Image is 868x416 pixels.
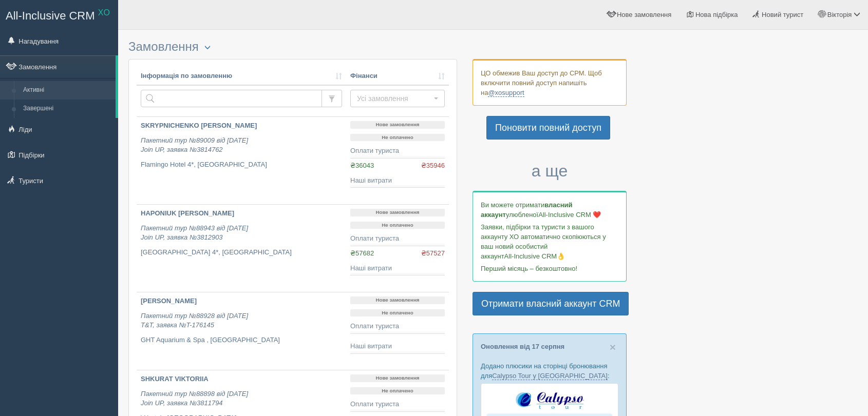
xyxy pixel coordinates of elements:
p: Додано плюсики на сторінці бронювання для : [481,361,618,381]
p: Нове замовлення [350,296,445,304]
p: GHT Aquarium & Spa , [GEOGRAPHIC_DATA] [141,335,342,345]
p: Нове замовлення [350,121,445,129]
input: Пошук за номером замовлення, ПІБ або паспортом туриста [141,90,322,107]
a: Фінанси [350,71,445,81]
a: Оновлення від 17 серпня [481,343,564,350]
span: Усі замовлення [357,93,431,104]
i: Пакетний тур №88898 від [DATE] Join UP, заявка №3811794 [141,390,248,407]
b: SHKURAT VIKTORIIA [141,375,209,383]
p: Не оплачено [350,222,445,229]
span: ₴57527 [421,249,445,259]
div: ЦО обмежив Ваш доступ до СРМ. Щоб включити повний доступ напишіть на [473,59,627,106]
a: SKRYPNICHENKO [PERSON_NAME] Пакетний тур №89009 від [DATE]Join UP, заявка №3814762 Flamingo Hotel... [137,117,346,204]
sup: XO [98,8,110,17]
a: Отримати власний аккаунт CRM [473,292,629,315]
span: ₴36043 [350,162,374,169]
a: HAPONIUK [PERSON_NAME] Пакетний тур №88943 від [DATE]Join UP, заявка №3812903 [GEOGRAPHIC_DATA] 4... [137,205,346,292]
a: [PERSON_NAME] Пакетний тур №88928 від [DATE]T&T, заявка №T-176145 GHT Aquarium & Spa , [GEOGRAPHI... [137,292,346,370]
span: × [610,341,616,353]
p: Flamingo Hotel 4*, [GEOGRAPHIC_DATA] [141,160,342,170]
h3: а ще [473,162,627,180]
button: Close [610,342,616,352]
p: Заявки, підбірки та туристи з вашого аккаунту ХО автоматично скопіюються у ваш новий особистий ак... [481,222,618,261]
p: Ви можете отримати улюбленої [481,200,618,220]
button: Усі замовлення [350,90,445,107]
a: Поновити повний доступ [486,116,610,140]
div: Оплати туриста [350,400,445,409]
div: Оплати туриста [350,234,445,244]
p: Не оплачено [350,309,445,317]
div: Оплати туриста [350,146,445,156]
p: Не оплачено [350,387,445,395]
b: [PERSON_NAME] [141,297,197,305]
span: Новий турист [762,11,803,18]
span: ₴35946 [421,161,445,171]
i: Пакетний тур №88928 від [DATE] T&T, заявка №T-176145 [141,312,248,329]
p: Нове замовлення [350,374,445,382]
a: Інформація по замовленню [141,71,342,81]
span: ₴57682 [350,249,374,257]
span: Вікторія [827,11,852,18]
span: All-Inclusive CRM👌 [504,252,565,260]
a: @xosupport [488,89,524,97]
p: Нове замовлення [350,209,445,216]
a: Calypso Tour у [GEOGRAPHIC_DATA] [492,372,608,380]
div: Наші витрати [350,176,445,186]
i: Пакетний тур №89009 від [DATE] Join UP, заявка №3814762 [141,136,248,154]
p: Перший місяць – безкоштовно! [481,264,618,273]
a: Активні [18,81,116,100]
b: власний аккаунт [481,201,573,219]
a: Завершені [18,100,116,118]
div: Оплати туриста [350,322,445,331]
a: All-Inclusive CRM XO [1,1,118,29]
span: Нове замовлення [617,11,671,18]
span: All-Inclusive CRM ❤️ [538,211,601,219]
span: All-Inclusive CRM [6,9,95,22]
span: Нова підбірка [695,11,738,18]
b: HAPONIUK [PERSON_NAME] [141,209,234,217]
h3: Замовлення [128,40,457,54]
i: Пакетний тур №88943 від [DATE] Join UP, заявка №3812903 [141,224,248,242]
p: Не оплачено [350,134,445,142]
div: Наші витрати [350,264,445,273]
p: [GEOGRAPHIC_DATA] 4*, [GEOGRAPHIC_DATA] [141,248,342,257]
div: Наші витрати [350,342,445,351]
b: SKRYPNICHENKO [PERSON_NAME] [141,122,257,129]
